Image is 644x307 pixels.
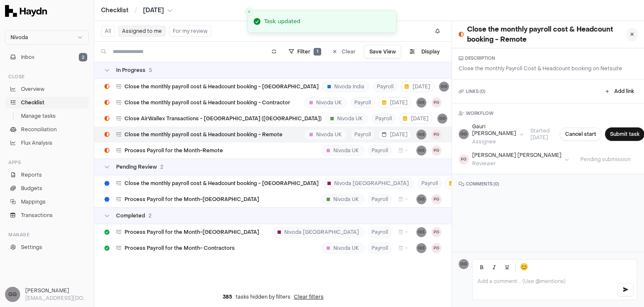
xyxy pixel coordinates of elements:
[5,169,89,181] a: Reports
[416,130,426,140] span: GG
[382,131,408,138] span: [DATE]
[314,48,321,56] span: 1
[602,86,637,96] button: Add link
[116,67,145,74] span: In Progress
[368,227,392,238] span: Payroll
[373,81,397,92] span: Payroll
[5,156,89,169] div: Apps
[364,45,401,58] button: Save View
[21,243,42,251] span: Settings
[133,6,139,14] span: /
[431,243,441,253] button: PG
[476,261,488,273] button: Bold (Ctrl+B)
[459,259,469,269] span: GG
[472,123,516,137] div: Gauri [PERSON_NAME]
[437,114,447,124] button: GG
[378,97,411,108] button: [DATE]
[416,146,426,156] button: GG
[401,81,434,92] button: [DATE]
[297,48,310,55] span: Filter
[488,261,500,273] button: Italic (Ctrl+I)
[21,198,46,206] span: Mappings
[125,99,290,106] span: Close the monthly payroll cost & Headcount booking - Contractor
[431,227,441,237] button: PG
[5,97,89,109] a: Checklist
[395,243,411,254] button: +
[472,160,561,167] div: Reviewer
[459,65,622,72] p: Close the monthly Payroll Cost & Headcount booking on Netsuite
[125,147,223,154] span: Process Payroll for the Month-Remote
[321,145,364,156] div: Nivoda UK
[101,26,115,37] button: All
[459,88,485,95] h3: LINKS ( 0 )
[351,97,375,108] span: Payroll
[321,243,364,254] div: Nivoda UK
[459,123,524,145] button: GGGauri [PERSON_NAME]Assignee
[125,131,283,138] span: Close the monthly payroll cost & Headcount booking - Remote
[459,129,469,139] span: GG
[294,294,324,300] button: Clear filters
[223,294,232,300] span: 385
[574,156,637,163] span: Pending submission
[101,6,129,15] a: Checklist
[10,34,28,41] span: Nivoda
[5,124,89,135] a: Reconciliation
[5,83,89,95] a: Overview
[143,6,172,15] button: [DATE]
[368,145,392,156] span: Payroll
[399,113,432,124] button: [DATE]
[21,212,53,219] span: Transactions
[21,53,34,61] span: Inbox
[169,26,211,37] button: For my review
[368,194,392,205] span: Payroll
[125,229,259,236] span: Process Payroll for the Month-[GEOGRAPHIC_DATA]
[418,178,442,189] span: Payroll
[416,227,426,237] span: GG
[416,243,426,253] button: GG
[125,180,319,187] span: Close the monthly payroll cost & Headcount booking - [GEOGRAPHIC_DATA]
[304,97,347,108] div: Nivoda UK
[431,194,441,204] button: PG
[325,113,368,124] div: Nivoda UK
[416,194,426,204] button: GG
[5,287,20,302] span: GG
[5,241,89,253] a: Settings
[101,6,172,15] nav: breadcrumb
[5,209,89,221] a: Transactions
[143,6,164,15] span: [DATE]
[395,227,411,238] button: +
[25,294,89,302] p: [EMAIL_ADDRESS][DOMAIN_NAME]
[445,178,478,189] button: [DATE]
[382,99,408,106] span: [DATE]
[272,227,364,238] div: Nivoda [GEOGRAPHIC_DATA]
[21,171,42,179] span: Reports
[322,81,370,92] div: Nivoda India
[322,178,414,189] div: Nivoda [GEOGRAPHIC_DATA]
[21,85,44,93] span: Overview
[368,243,392,254] span: Payroll
[125,115,322,122] span: Close AirWallex Transactions - [GEOGRAPHIC_DATA] ([GEOGRAPHIC_DATA])
[118,26,166,37] button: Assigned to me
[459,181,637,188] h3: COMMENTS ( 0 )
[431,146,441,156] button: PG
[459,110,637,116] h3: WORKFLOW
[439,82,449,92] button: GG
[125,245,235,251] span: Process Payroll for the Month- Contractors
[321,194,364,205] div: Nivoda UK
[160,164,163,170] span: 2
[416,98,426,108] button: GG
[125,83,319,90] span: Close the monthly payroll cost & Headcount booking - [GEOGRAPHIC_DATA]
[560,127,602,141] button: Cancel start
[431,98,441,108] button: PG
[284,45,326,58] button: Filter1
[21,112,56,120] span: Manage tasks
[524,127,556,141] span: Started [DATE]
